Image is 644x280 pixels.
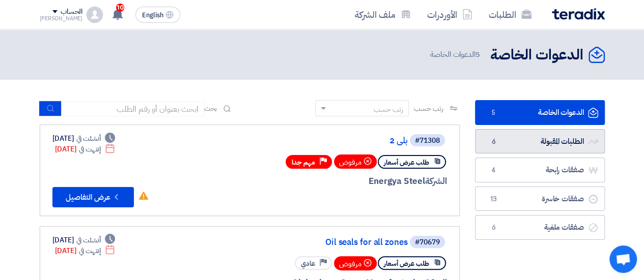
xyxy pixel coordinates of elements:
span: الشركة [425,175,447,188]
div: [DATE] [55,245,116,256]
span: إنتهت في [79,245,101,256]
span: عادي [301,259,315,268]
span: الدعوات الخاصة [430,49,482,60]
a: صفقات رابحة4 [475,158,605,182]
span: 6 [488,137,500,147]
span: English [142,12,163,19]
span: رتب حسب [414,103,443,114]
span: 10 [116,4,124,12]
span: 5 [475,49,480,60]
a: صفقات ملغية6 [475,215,605,240]
span: أنشئت في [76,235,101,245]
div: مرفوض [334,154,377,169]
a: بلي 2 [204,136,408,145]
span: 5 [488,108,500,118]
a: الأوردرات [419,3,481,26]
div: مرفوض [334,256,377,270]
div: Open chat [609,245,637,273]
div: Energya Steel [202,175,447,188]
img: Teradix logo [552,8,605,20]
div: [DATE] [52,235,116,245]
a: الطلبات المقبولة6 [475,129,605,154]
a: Oil seals for all zones [204,238,408,247]
div: #71308 [415,137,440,144]
button: English [135,7,180,23]
a: الدعوات الخاصة5 [475,100,605,125]
span: 6 [488,223,500,233]
span: طلب عرض أسعار [384,259,429,268]
span: مهم جدا [292,158,315,167]
button: عرض التفاصيل [52,187,134,207]
h2: الدعوات الخاصة [490,45,583,65]
span: إنتهت في [79,144,101,154]
span: 4 [488,165,500,175]
div: #70679 [415,239,440,246]
input: ابحث بعنوان أو رقم الطلب [62,101,204,116]
span: أنشئت في [76,133,101,144]
div: [DATE] [52,133,116,144]
div: [PERSON_NAME] [40,16,83,21]
a: ملف الشركة [347,3,419,26]
a: الطلبات [481,3,540,26]
span: بحث [204,103,217,114]
span: طلب عرض أسعار [384,158,429,167]
div: الحساب [61,8,82,16]
div: [DATE] [55,144,116,154]
img: profile_test.png [87,7,103,23]
div: رتب حسب [374,104,403,115]
a: صفقات خاسرة13 [475,186,605,211]
span: 13 [488,194,500,204]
